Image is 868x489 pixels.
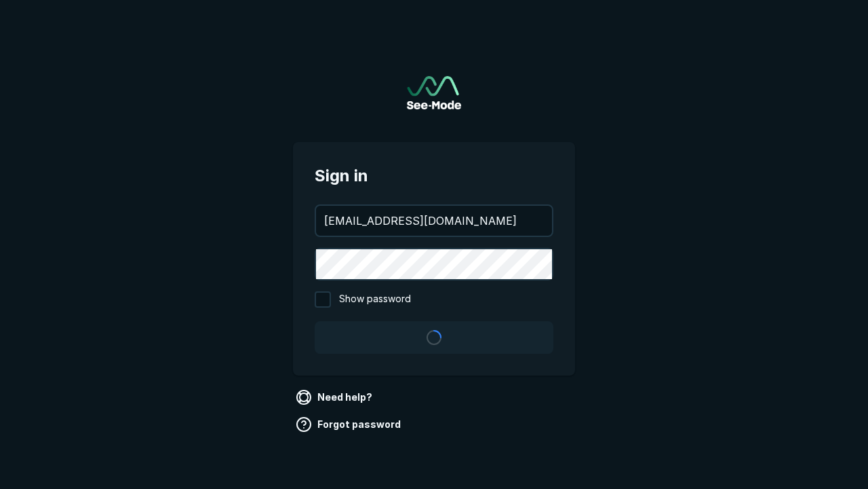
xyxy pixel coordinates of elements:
a: Forgot password [293,414,406,435]
input: your@email.com [316,206,552,236]
a: Need help? [293,386,378,408]
img: See-Mode Logo [407,76,461,109]
span: Show password [339,291,411,308]
a: Go to sign in [407,76,461,109]
span: Sign in [315,164,553,188]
